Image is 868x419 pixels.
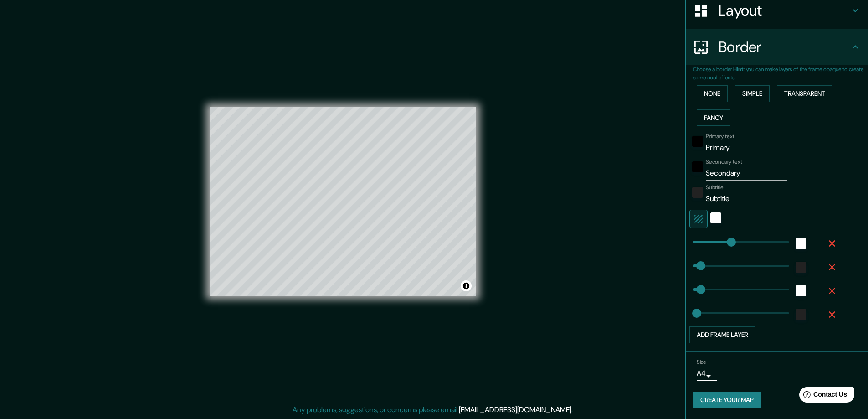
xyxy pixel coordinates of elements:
[710,212,721,223] button: white
[787,383,858,409] iframe: Help widget launcher
[796,262,806,273] button: color-222222
[293,404,573,415] p: Any problems, suggestions, or concerns please email .
[692,187,703,198] button: color-222222
[693,392,761,409] button: Create your map
[693,65,868,82] p: Choose a border. : you can make layers of the frame opaque to create some cool effects.
[706,158,742,166] label: Secondary text
[735,85,770,102] button: Simple
[574,404,576,415] div: .
[697,85,728,102] button: None
[689,326,755,343] button: Add frame layer
[459,405,571,414] a: [EMAIL_ADDRESS][DOMAIN_NAME]
[719,1,850,20] h4: Layout
[777,85,832,102] button: Transparent
[796,285,806,296] button: white
[573,404,574,415] div: .
[719,38,850,56] h4: Border
[697,358,706,366] label: Size
[796,309,806,320] button: color-222222
[697,366,717,381] div: A4
[692,136,703,147] button: black
[686,29,868,65] div: Border
[706,184,724,191] label: Subtitle
[697,109,730,126] button: Fancy
[692,161,703,172] button: black
[706,133,734,140] label: Primary text
[796,238,806,249] button: white
[461,280,472,291] button: Toggle attribution
[733,66,744,73] b: Hint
